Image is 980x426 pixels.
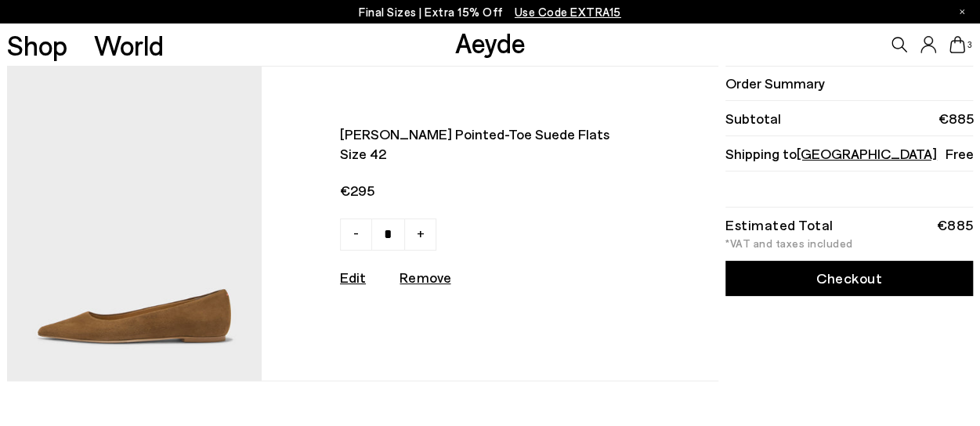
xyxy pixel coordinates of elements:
span: €885 [938,109,973,128]
span: €295 [340,181,617,200]
p: Final Sizes | Extra 15% Off [359,2,621,22]
span: Size 42 [340,144,617,164]
span: - [353,223,359,242]
li: Order Summary [725,66,973,101]
a: Edit [340,269,366,286]
div: Estimated Total [725,219,834,230]
span: + [416,223,424,242]
a: Aeyde [455,26,526,59]
span: [GEOGRAPHIC_DATA] [797,145,937,162]
a: 3 [949,36,965,53]
span: 3 [965,41,973,49]
a: Shop [7,31,67,59]
span: Free [945,144,973,164]
a: Checkout [725,261,973,296]
u: Remove [400,269,450,286]
span: Shipping to [725,144,937,164]
div: €885 [936,219,973,230]
a: + [404,218,436,251]
a: World [94,31,164,59]
li: Subtotal [725,101,973,136]
img: AEYDE_CASSYKIDSUEDELEATHERTOBACCO_1_1_580x.jpg [7,67,262,380]
span: Navigate to /collections/ss25-final-sizes [515,5,621,19]
a: - [340,218,372,251]
span: [PERSON_NAME] pointed-toe suede flats [340,125,617,144]
div: *VAT and taxes included [725,238,973,249]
